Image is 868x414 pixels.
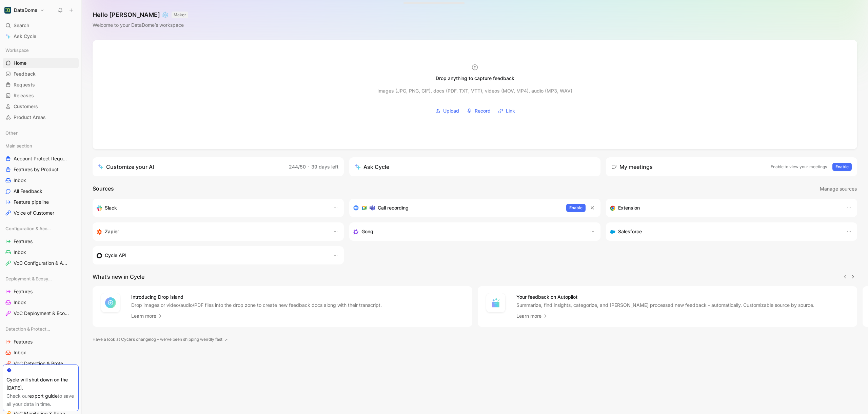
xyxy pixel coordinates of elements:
div: Cycle will shut down on the [DATE]. [6,376,75,392]
a: All Feedback [3,186,79,196]
a: Features [3,337,79,347]
span: Upload [443,107,459,115]
span: VoC Detection & Protection [14,360,70,367]
button: Upload [433,106,461,116]
div: Capture feedback from anywhere on the web [610,204,840,212]
div: Capture feedback from thousands of sources with Zapier (survey results, recordings, sheets, etc). [97,228,326,236]
a: Account Protect Requests [3,154,79,164]
a: Feedback [3,69,79,79]
span: Features [14,238,33,245]
a: Features [3,236,79,247]
span: Detection & Protection [5,326,51,332]
span: Feature pipeline [14,199,49,205]
a: Inbox [3,297,79,308]
h3: Slack [105,204,117,212]
h2: What’s new in Cycle [93,273,144,281]
div: Other [3,128,79,138]
a: VoC Deployment & Ecosystem [3,308,79,318]
img: DataDome [4,7,11,14]
a: Requests [3,80,79,90]
span: Inbox [14,177,26,184]
a: Voice of Customer [3,208,79,218]
span: All Feedback [14,188,42,195]
span: Configuration & Access [5,225,51,232]
h4: Your feedback on Autopilot [516,293,814,301]
span: Deployment & Ecosystem [5,275,52,282]
span: · [308,164,309,170]
h3: Cycle API [105,251,126,259]
a: Customers [3,101,79,112]
div: Configuration & Access [3,223,79,234]
div: Detection & Protection [3,324,79,334]
div: Sync your customers, send feedback and get updates in Slack [97,204,326,212]
span: Account Protect Requests [14,155,70,162]
span: Record [475,107,491,115]
div: Sync customers & send feedback from custom sources. Get inspired by our favorite use case [97,251,326,259]
button: DataDomeDataDome [3,5,46,15]
a: Product Areas [3,112,79,122]
span: Main section [5,142,32,149]
span: Customers [14,103,38,110]
span: Ask Cycle [14,32,36,40]
a: Features [3,287,79,297]
span: Enable [569,204,583,211]
a: Inbox [3,247,79,257]
a: Learn more [131,312,163,320]
span: Workspace [5,47,29,54]
div: Drop anything to capture feedback [436,74,514,82]
h3: Salesforce [618,228,642,236]
a: Customize your AI244/50·39 days left [93,157,344,176]
span: Features by Product [14,166,59,173]
div: Main sectionAccount Protect RequestsFeatures by ProductInboxAll FeedbackFeature pipelineVoice of ... [3,141,79,218]
div: Ask Cycle [355,163,389,171]
div: Search [3,20,79,31]
h3: Extension [618,204,640,212]
h1: DataDome [14,7,37,13]
span: VoC Configuration & Access [14,260,70,267]
div: Deployment & Ecosystem [3,274,79,284]
span: Link [506,107,515,115]
div: Welcome to your DataDome’s workspace [93,21,188,29]
a: Learn more [516,312,548,320]
span: Search [14,21,29,29]
a: Home [3,58,79,68]
span: 244/50 [289,164,306,170]
span: VoC Deployment & Ecosystem [14,310,70,317]
div: Customize your AI [98,163,154,171]
div: Record & transcribe meetings from Zoom, Meet & Teams. [353,204,561,212]
a: Inbox [3,348,79,358]
a: Features by Product [3,164,79,175]
a: VoC Detection & Protection [3,358,79,369]
button: Ask Cycle [349,157,600,176]
a: Feature pipeline [3,197,79,207]
span: Requests [14,81,35,88]
div: Other [3,128,79,140]
button: Record [464,106,493,116]
span: Voice of Customer [14,210,54,216]
span: Inbox [14,349,26,356]
div: Detection & ProtectionFeaturesInboxVoC Detection & Protection [3,324,79,369]
span: Home [14,60,26,66]
h3: Call recording [378,204,409,212]
a: Ask Cycle [3,31,79,41]
h3: Gong [361,228,373,236]
div: Workspace [3,45,79,55]
a: Have a look at Cycle’s changelog – we’ve been shipping weirdly fast [93,336,228,343]
span: 39 days left [311,164,338,170]
p: Summarize, find insights, categorize, and [PERSON_NAME] processed new feedback - automatically. C... [516,302,814,309]
p: Enable to view your meetings [771,163,827,170]
a: export guide [29,393,58,399]
h4: Introducing Drop island [131,293,382,301]
a: Releases [3,91,79,101]
span: Inbox [14,299,26,306]
button: Manage sources [820,184,857,193]
button: Enable [832,163,852,171]
a: Inbox [3,175,79,185]
span: Features [14,288,33,295]
span: Product Areas [14,114,46,121]
a: VoC Configuration & Access [3,258,79,268]
button: Enable [566,204,586,212]
span: Feedback [14,71,36,77]
span: Manage sources [820,185,857,193]
div: Configuration & AccessFeaturesInboxVoC Configuration & Access [3,223,79,268]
